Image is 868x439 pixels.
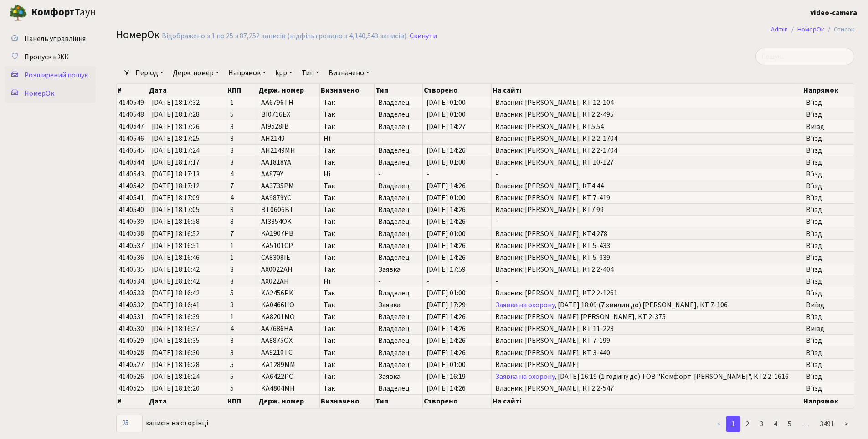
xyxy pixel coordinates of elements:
[378,361,419,368] span: Владелец
[492,394,802,408] th: На сайті
[378,254,419,261] span: Владелец
[116,415,143,432] select: записів на сторінці
[31,5,96,21] span: Таун
[152,99,223,106] span: [DATE] 18:17:32
[257,394,319,408] th: Держ. номер
[426,373,488,380] span: [DATE] 16:19
[757,20,868,39] nav: breadcrumb
[230,147,253,154] span: 3
[806,325,850,332] span: Виїзд
[378,373,419,380] span: Заявка
[495,218,798,225] span: -
[324,218,370,225] span: Так
[806,135,850,142] span: В'їзд
[230,170,253,178] span: 4
[152,147,223,154] span: [DATE] 18:17:24
[5,66,96,84] a: Розширений пошук
[152,289,223,297] span: [DATE] 18:16:42
[378,266,419,273] span: Заявка
[152,301,223,309] span: [DATE] 18:16:41
[378,313,419,320] span: Владелец
[806,242,850,249] span: В'їзд
[782,416,797,432] a: 5
[324,254,370,261] span: Так
[324,289,370,297] span: Так
[230,349,253,356] span: 3
[810,7,857,18] a: video-camera
[152,266,223,273] span: [DATE] 18:16:42
[261,217,292,227] span: AI3354OK
[24,88,54,98] span: НомерОк
[495,170,798,178] span: -
[230,337,253,344] span: 3
[324,373,370,380] span: Так
[814,416,840,432] a: 3491
[261,336,293,346] span: AA8875OX
[810,8,857,18] b: video-camera
[230,111,253,118] span: 5
[261,157,291,167] span: AA1818YA
[495,254,798,261] span: Власник: [PERSON_NAME], КТ 5-339
[378,206,419,213] span: Владелец
[230,313,253,320] span: 1
[378,289,419,297] span: Владелец
[375,84,423,97] th: Тип
[261,372,293,382] span: KA6422PC
[806,266,850,273] span: В'їзд
[495,111,798,118] span: Власник: [PERSON_NAME], КТ2 2-495
[324,313,370,320] span: Так
[495,289,798,297] span: Власник: [PERSON_NAME], КТ2 2-1261
[426,170,488,178] span: -
[324,123,370,130] span: Так
[754,416,769,432] a: 3
[132,65,167,81] a: Період
[324,135,370,142] span: Ні
[806,230,850,238] span: В'їзд
[324,147,370,154] span: Так
[426,337,488,344] span: [DATE] 14:26
[378,123,419,130] span: Владелец
[261,181,294,191] span: AA3735PM
[806,123,850,130] span: Виїзд
[824,25,854,35] li: Список
[495,300,555,310] a: Заявка на охорону
[261,383,295,393] span: KA4804MH
[152,230,223,238] span: [DATE] 18:16:52
[261,109,290,119] span: BI0716EX
[261,205,294,215] span: BT0606BT
[152,242,223,249] span: [DATE] 18:16:51
[261,169,283,179] span: AA879Y
[118,276,144,286] span: 4140534
[806,99,850,106] span: В'їзд
[261,134,285,144] span: AH2149
[118,348,144,358] span: 4140528
[261,360,295,370] span: KA1289MM
[230,194,253,201] span: 4
[148,84,227,97] th: Дата
[5,84,96,103] a: НомерОк
[378,135,419,142] span: -
[495,313,798,320] span: Власник: [PERSON_NAME] [PERSON_NAME], КТ 2-375
[426,278,488,285] span: -
[324,99,370,106] span: Так
[118,157,144,167] span: 4140544
[118,241,144,251] span: 4140537
[324,170,370,178] span: Ні
[426,147,488,154] span: [DATE] 14:26
[152,159,223,166] span: [DATE] 18:17:17
[152,361,223,368] span: [DATE] 18:16:28
[152,123,223,130] span: [DATE] 18:17:26
[5,48,96,66] a: Пропуск в ЖК
[797,25,824,34] a: НомерОк
[230,159,253,166] span: 3
[768,416,783,432] a: 4
[152,313,223,320] span: [DATE] 18:16:39
[226,84,257,97] th: КПП
[118,264,144,274] span: 4140535
[118,98,144,108] span: 4140549
[806,182,850,190] span: В'їзд
[226,394,257,408] th: КПП
[116,415,208,432] label: записів на сторінці
[230,325,253,332] span: 4
[426,349,488,356] span: [DATE] 14:26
